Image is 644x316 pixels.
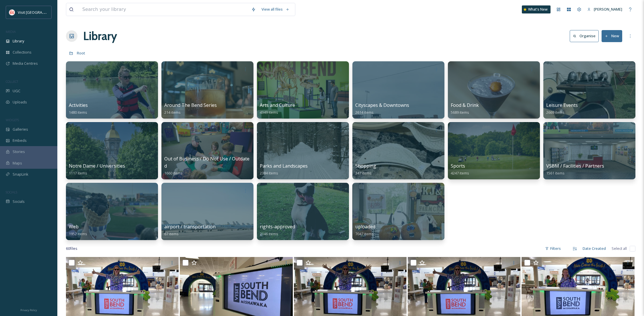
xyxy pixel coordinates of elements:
[69,103,88,115] a: Activities1480 items
[602,30,622,42] button: New
[9,9,15,15] img: vsbm-stackedMISH_CMYKlogo2017.jpg
[260,163,308,169] span: Parks and Landscapes
[69,163,125,176] a: Notre Dame / Universities1117 items
[355,163,376,176] a: Shopping347 items
[584,4,625,15] a: [PERSON_NAME]
[69,163,125,169] span: Notre Dame / Universities
[79,3,248,16] input: Search your library
[546,103,578,115] a: Leisure Events2669 items
[355,103,409,115] a: Cityscapes & Downtowns2614 items
[260,224,295,236] a: rights-approved2146 items
[83,28,117,45] a: Library
[13,88,20,94] span: UGC
[13,199,25,204] span: Socials
[13,61,38,66] span: Media Centres
[13,127,28,132] span: Galleries
[546,170,565,176] span: 1561 items
[355,223,375,230] span: uploaded
[355,163,376,169] span: Shopping
[612,246,627,251] span: Select all
[164,170,183,176] span: 1660 items
[164,231,179,236] span: 67 items
[355,102,409,108] span: Cityscapes & Downtowns
[20,308,37,312] span: Privacy Policy
[355,110,374,115] span: 2614 items
[546,163,604,169] span: VSBM / Facilities / Partners
[13,99,27,105] span: Uploads
[355,224,375,236] a: uploaded7047 items
[260,223,295,230] span: rights-approved
[570,30,599,42] button: Organise
[69,170,87,176] span: 1117 items
[6,118,19,122] span: WIDGETS
[259,4,292,15] a: View all files
[546,110,565,115] span: 2669 items
[546,102,578,108] span: Leisure Events
[580,243,609,254] div: Date Created
[164,224,216,236] a: airport / transportation67 items
[164,110,181,115] span: 214 items
[260,170,278,176] span: 2384 items
[13,138,27,143] span: Embeds
[260,110,278,115] span: 4349 items
[13,160,22,166] span: Maps
[69,223,79,230] span: Web
[69,224,87,236] a: Web1952 items
[355,170,372,176] span: 347 items
[13,50,32,55] span: Collections
[164,102,217,108] span: Around The Bend Series
[69,110,87,115] span: 1480 items
[260,163,308,176] a: Parks and Landscapes2384 items
[69,102,88,108] span: Activities
[546,163,604,176] a: VSBM / Facilities / Partners1561 items
[66,246,77,251] span: 60 file s
[260,231,278,236] span: 2146 items
[164,156,249,169] span: Out of Business / Do Not Use / Outdated
[451,103,479,115] a: Food & Drink5689 items
[164,156,249,176] a: Out of Business / Do Not Use / Outdated1660 items
[522,5,551,13] a: What's New
[69,231,87,236] span: 1952 items
[13,38,24,44] span: Library
[451,110,469,115] span: 5689 items
[570,30,602,42] a: Organise
[77,50,85,56] span: Root
[6,79,18,84] span: COLLECT
[355,231,374,236] span: 7047 items
[13,149,25,154] span: Stories
[164,103,217,115] a: Around The Bend Series214 items
[6,190,17,194] span: SOCIALS
[6,30,16,34] span: MEDIA
[451,102,479,108] span: Food & Drink
[260,102,295,108] span: Arts and Culture
[164,223,216,230] span: airport / transportation
[18,9,62,15] span: Visit [GEOGRAPHIC_DATA]
[260,103,295,115] a: Arts and Culture4349 items
[77,50,85,56] a: Root
[13,172,28,177] span: SnapLink
[451,163,465,169] span: Sports
[20,306,37,313] a: Privacy Policy
[542,243,564,254] div: Filters
[451,163,469,176] a: Sports4247 items
[594,7,622,12] span: [PERSON_NAME]
[451,170,469,176] span: 4247 items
